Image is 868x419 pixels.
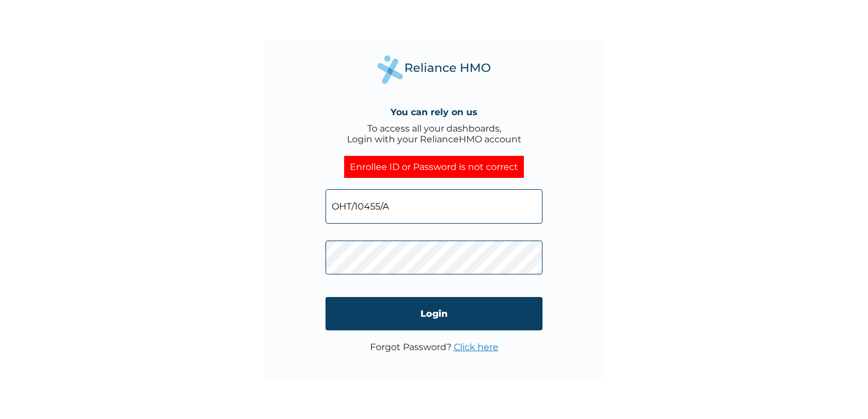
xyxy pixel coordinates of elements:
a: Click here [454,342,498,352]
h4: You can rely on us [390,107,478,117]
img: Reliance Health's Logo [377,55,491,84]
p: Forgot Password? [370,342,498,352]
input: Email address or HMO ID [325,189,542,224]
div: To access all your dashboards, Login with your RelianceHMO account [347,123,522,145]
input: Login [325,297,542,330]
div: Enrollee ID or Password is not correct [344,156,524,178]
